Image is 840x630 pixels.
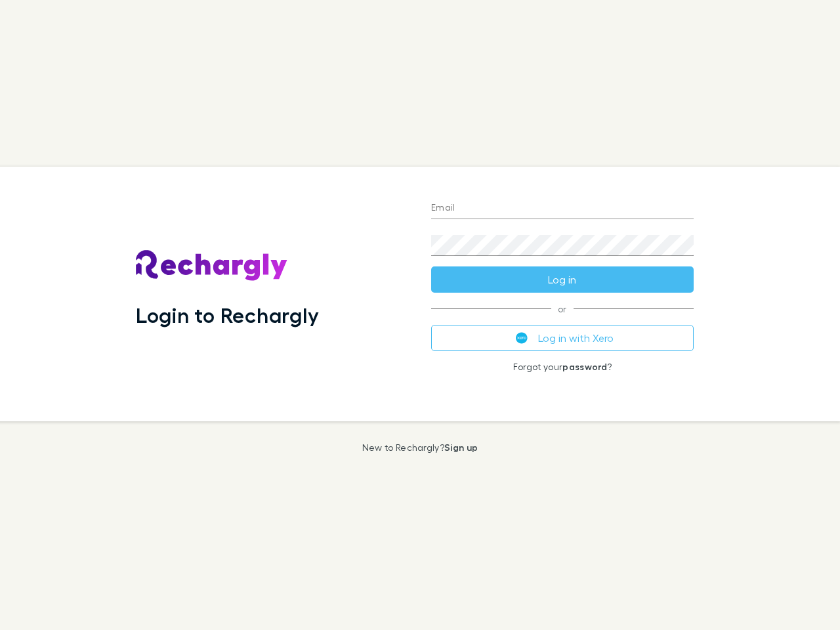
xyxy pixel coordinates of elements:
a: password [562,361,607,372]
button: Log in [431,266,694,293]
p: Forgot your ? [431,362,694,372]
p: New to Rechargly? [362,442,478,453]
img: Rechargly's Logo [136,250,288,282]
h1: Login to Rechargly [136,303,319,327]
span: or [431,308,694,309]
button: Log in with Xero [431,325,694,351]
img: Xero's logo [516,332,528,344]
a: Sign up [444,442,478,453]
